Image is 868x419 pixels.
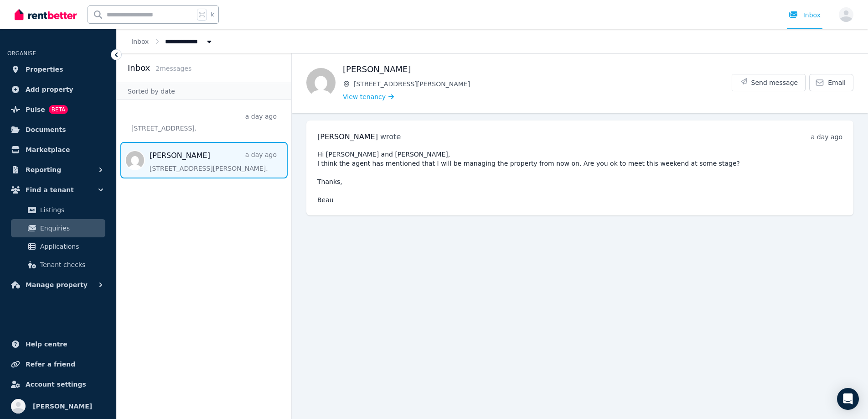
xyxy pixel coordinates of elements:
span: 2 message s [155,65,191,72]
a: View tenancy [343,92,394,101]
span: Reporting [26,164,61,175]
button: Manage property [7,276,109,294]
span: Find a tenant [26,184,74,195]
span: Marketplace [26,144,70,155]
button: Reporting [7,161,109,179]
div: Inbox [789,10,821,20]
span: ORGANISE [7,50,36,57]
nav: Message list [117,100,291,182]
span: Add property [26,84,73,95]
time: a day ago [811,133,842,141]
a: Documents [7,120,109,139]
a: Marketplace [7,141,109,159]
span: wrote [380,132,401,141]
span: Send message [751,78,798,87]
a: Refer a friend [7,355,109,373]
span: Email [828,78,846,87]
span: Help centre [26,339,67,350]
span: k [211,11,214,18]
pre: Hi [PERSON_NAME] and [PERSON_NAME], I think the agent has mentioned that I will be managing the p... [317,150,842,204]
img: Diana Birnbaum [306,68,336,97]
a: Help centre [7,335,109,353]
h2: Inbox [128,62,150,74]
a: [PERSON_NAME]a day ago[STREET_ADDRESS][PERSON_NAME]. [150,150,277,173]
span: Account settings [26,379,86,390]
a: Enquiries [11,219,105,237]
span: View tenancy [343,92,386,101]
span: Pulse [26,104,45,115]
nav: Breadcrumb [117,29,228,53]
button: Send message [732,74,806,91]
span: Applications [40,241,102,252]
a: Applications [11,237,105,256]
a: Add property [7,80,109,99]
span: BETA [49,105,68,114]
button: Find a tenant [7,181,109,199]
span: Listings [40,204,102,215]
span: Properties [26,64,63,75]
h1: [PERSON_NAME] [343,63,732,76]
span: [PERSON_NAME] [317,132,378,141]
a: Tenant checks [11,256,105,274]
a: Listings [11,201,105,219]
div: Sorted by date [117,83,291,100]
img: RentBetter [15,8,77,21]
a: Account settings [7,375,109,393]
div: Open Intercom Messenger [837,388,859,410]
span: [STREET_ADDRESS][PERSON_NAME] [354,79,732,89]
a: a day ago[STREET_ADDRESS]. [131,112,277,133]
a: Inbox [131,38,149,45]
a: PulseBETA [7,100,109,119]
span: Tenant checks [40,259,102,270]
span: Refer a friend [26,359,75,370]
span: Enquiries [40,223,102,234]
span: Documents [26,124,66,135]
span: [PERSON_NAME] [33,401,92,412]
a: Email [809,74,853,91]
span: Manage property [26,279,88,290]
a: Properties [7,60,109,79]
